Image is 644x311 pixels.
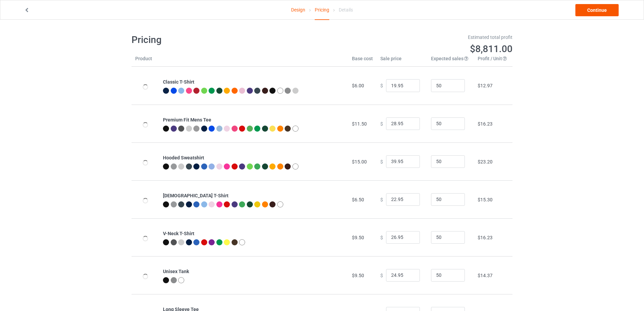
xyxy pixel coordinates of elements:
[478,121,493,127] span: $16.23
[377,55,427,67] th: Sale price
[163,231,194,236] b: V-Neck T-Shirt
[478,273,493,278] span: $14.37
[171,277,177,283] img: heather_texture.png
[163,269,189,274] b: Unisex Tank
[380,121,383,126] span: $
[132,34,317,46] h1: Pricing
[315,0,329,20] div: Pricing
[163,193,229,198] b: [DEMOGRAPHIC_DATA] T-Shirt
[380,272,383,278] span: $
[380,159,383,164] span: $
[285,88,291,94] img: heather_texture.png
[352,235,364,240] span: $9.50
[380,235,383,240] span: $
[478,235,493,240] span: $16.23
[470,43,512,54] span: $8,811.00
[478,83,493,88] span: $12.97
[352,83,364,88] span: $6.00
[193,126,199,132] img: heather_texture.png
[352,197,364,202] span: $6.50
[327,34,513,41] div: Estimated total profit
[291,0,305,19] a: Design
[474,55,512,67] th: Profit / Unit
[352,273,364,278] span: $9.50
[575,4,619,16] a: Continue
[380,83,383,88] span: $
[348,55,377,67] th: Base cost
[163,79,194,85] b: Classic T-Shirt
[478,197,493,202] span: $15.30
[352,159,367,164] span: $15.00
[163,117,211,123] b: Premium Fit Mens Tee
[339,0,353,19] div: Details
[427,55,474,67] th: Expected sales
[163,155,204,160] b: Hooded Sweatshirt
[352,121,367,127] span: $11.50
[380,197,383,202] span: $
[132,55,159,67] th: Product
[478,159,493,164] span: $23.20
